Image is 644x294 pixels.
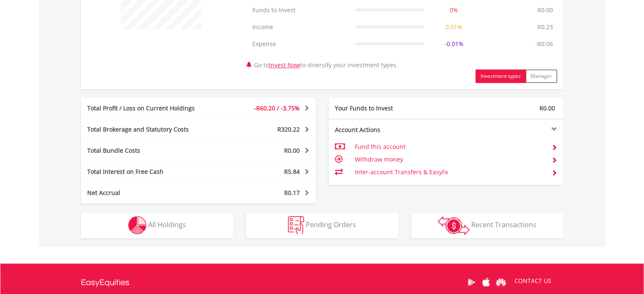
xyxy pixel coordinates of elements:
td: 0.01% [428,19,480,36]
div: Total Bundle Costs [81,146,218,155]
td: R0.00 [533,2,557,19]
span: All Holdings [148,220,186,229]
button: Recent Transactions [411,213,564,238]
span: R0.00 [284,146,300,154]
td: Fund this account [354,140,544,153]
div: Your Funds to Invest [329,104,446,113]
span: -R60.20 / -3.75% [254,104,300,112]
button: Manager [525,69,557,83]
div: Total Brokerage and Statutory Costs [81,125,218,134]
td: Income [248,19,351,36]
td: Expense [248,36,351,52]
span: R5.84 [284,168,300,176]
button: Pending Orders [246,213,398,238]
a: CONTACT US [509,269,557,293]
td: Withdraw money [354,153,544,166]
span: R0.00 [539,104,555,112]
span: Pending Orders [306,220,356,229]
a: Invest Now [269,61,300,69]
td: R0.23 [533,19,557,36]
span: R320.22 [277,125,300,133]
img: transactions-zar-wht.png [438,216,470,235]
div: Account Actions [329,126,446,134]
td: 0% [428,2,480,19]
td: -0.01% [428,36,480,52]
img: pending_instructions-wht.png [288,216,304,234]
td: -R0.06 [531,36,557,52]
span: Recent Transactions [471,220,536,229]
span: R0.17 [284,189,300,197]
td: Inter-account Transfers & EasyFx [354,166,544,179]
div: Net Accrual [81,189,218,197]
div: Total Profit / Loss on Current Holdings [81,104,218,113]
button: Investment types [475,69,526,83]
img: holdings-wht.png [128,216,146,234]
button: All Holdings [81,213,233,238]
td: Funds to Invest [248,2,351,19]
div: Total Interest on Free Cash [81,168,218,176]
